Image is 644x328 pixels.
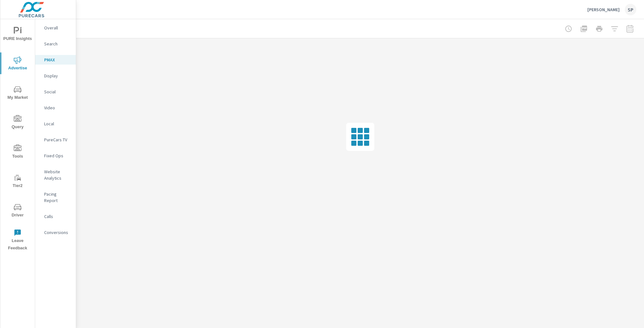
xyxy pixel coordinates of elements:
[35,23,76,33] div: Overall
[44,89,71,95] p: Social
[44,213,71,220] p: Calls
[44,57,71,63] p: PMAX
[35,87,76,97] div: Social
[2,229,33,252] span: Leave Feedback
[0,19,35,254] div: nav menu
[35,55,76,65] div: PMAX
[35,103,76,113] div: Video
[2,174,33,190] span: Tier2
[44,41,71,47] p: Search
[44,191,71,204] p: Pacing Report
[2,115,33,131] span: Query
[44,25,71,31] p: Overall
[35,119,76,129] div: Local
[2,203,33,219] span: Driver
[35,135,76,144] div: PureCars TV
[44,73,71,79] p: Display
[44,121,71,127] p: Local
[44,168,71,181] p: Website Analytics
[35,228,76,237] div: Conversions
[2,86,33,101] span: My Market
[625,4,636,15] div: SP
[2,27,33,43] span: PURE Insights
[2,56,33,72] span: Advertise
[44,105,71,111] p: Video
[44,229,71,236] p: Conversions
[587,7,620,12] p: [PERSON_NAME]
[35,189,76,205] div: Pacing Report
[44,137,71,143] p: PureCars TV
[35,167,76,183] div: Website Analytics
[2,144,33,160] span: Tools
[35,151,76,160] div: Fixed Ops
[44,152,71,159] p: Fixed Ops
[35,212,76,221] div: Calls
[35,71,76,81] div: Display
[35,39,76,49] div: Search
